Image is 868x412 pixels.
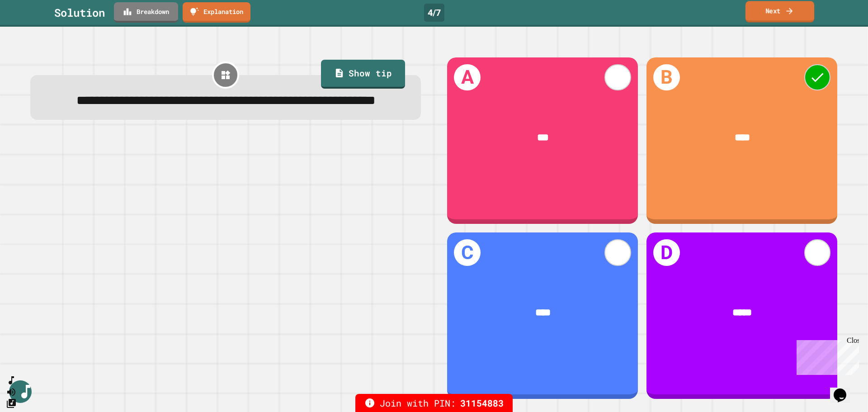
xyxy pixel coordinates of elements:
[653,239,680,266] h1: D
[114,2,178,23] a: Breakdown
[454,239,481,266] h1: C
[6,386,17,398] button: Mute music
[321,60,405,89] a: Show tip
[793,336,859,375] iframe: chat widget
[6,375,17,386] button: SpeedDial basic example
[54,5,105,21] div: Solution
[6,398,17,409] button: Change Music
[355,394,513,412] div: Join with PIN:
[830,376,859,403] iframe: chat widget
[454,64,481,91] h1: A
[745,1,814,22] a: Next
[424,4,444,22] div: 4 / 7
[460,396,504,410] span: 31154883
[653,64,680,91] h1: B
[4,4,62,57] div: Chat with us now!Close
[183,2,250,23] a: Explanation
